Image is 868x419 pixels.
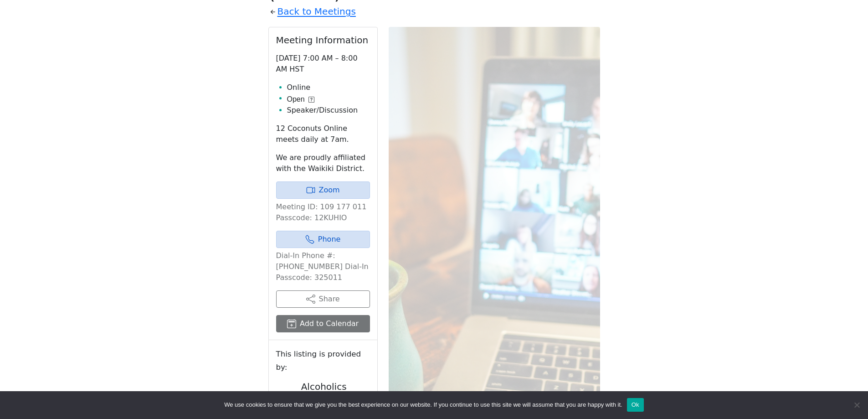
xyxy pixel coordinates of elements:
[276,290,370,308] button: Share
[287,94,314,105] button: Open
[277,4,356,20] a: Back to Meetings
[287,94,305,105] span: Open
[276,347,370,374] small: This listing is provided by:
[852,400,861,409] span: No
[224,400,622,409] span: We use cookies to ensure that we give you the best experience on our website. If you continue to ...
[287,105,370,116] li: Speaker/Discussion
[276,202,370,223] p: Meeting ID: 109 177 011 Passcode: 12KUHIO
[276,123,370,145] p: 12 Coconuts Online meets daily at 7am.
[276,381,372,414] h2: Alcoholics Anonymous on [GEOGRAPHIC_DATA]
[627,398,644,412] button: Ok
[276,250,370,283] p: Dial-In Phone #: [PHONE_NUMBER] Dial-In Passcode: 325011
[276,315,370,332] button: Add to Calendar
[276,181,370,199] a: Zoom
[276,152,370,174] p: We are proudly affiliated with the Waikiki District.
[276,53,370,75] p: [DATE] 7:00 AM – 8:00 AM HST
[276,231,370,248] a: Phone
[287,82,370,93] li: Online
[276,35,370,46] h2: Meeting Information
